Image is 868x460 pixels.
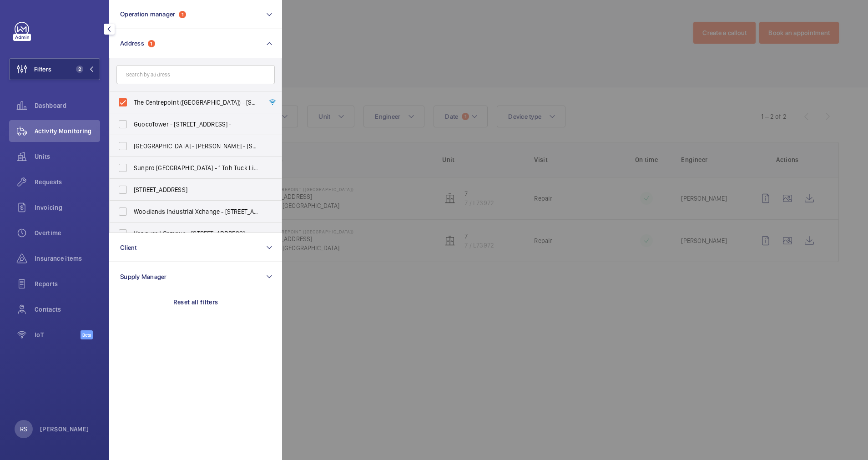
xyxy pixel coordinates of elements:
[34,65,51,74] span: Filters
[20,425,27,434] p: RS
[76,66,83,73] span: 2
[35,203,100,212] span: Invoicing
[35,177,100,187] span: Requests
[35,152,100,161] span: Units
[35,228,100,238] span: Overtime
[35,254,100,263] span: Insurance items
[35,330,81,339] span: IoT
[81,330,93,339] span: Beta
[35,305,100,314] span: Contacts
[35,101,100,110] span: Dashboard
[35,126,100,136] span: Activity Monitoring
[40,425,89,434] p: [PERSON_NAME]
[9,58,100,80] button: Filters2
[35,279,100,288] span: Reports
